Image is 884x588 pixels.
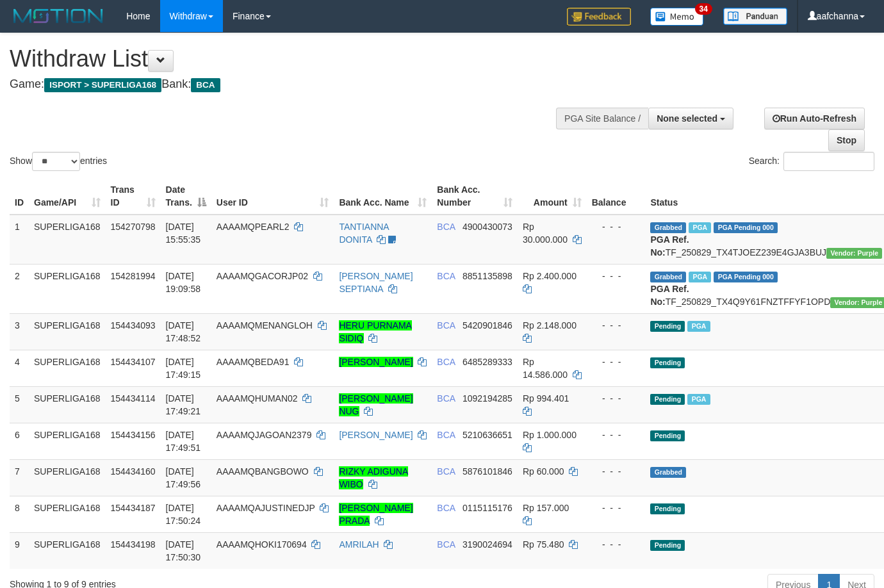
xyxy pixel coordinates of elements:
[523,393,569,404] span: Rp 994.401
[828,129,865,151] a: Stop
[191,78,220,92] span: BCA
[32,152,80,171] select: Showentries
[437,320,455,331] span: BCA
[29,386,106,423] td: SUPERLIGA168
[339,357,413,367] a: [PERSON_NAME]
[217,357,290,367] span: AAAAMQBEDA91
[217,393,298,404] span: AAAAMQHUMAN02
[462,539,512,550] span: Copy 3190024694 to clipboard
[650,321,685,332] span: Pending
[111,393,156,404] span: 154434114
[567,8,631,26] img: Feedback.jpg
[166,393,201,416] span: [DATE] 17:49:21
[29,178,106,215] th: Game/API: activate to sort column ascending
[650,467,686,478] span: Grabbed
[689,272,711,282] span: Marked by aafnonsreyleab
[339,393,413,416] a: [PERSON_NAME] NUG
[217,430,312,440] span: AAAAMQJAGOAN2379
[10,264,29,313] td: 2
[166,430,201,453] span: [DATE] 17:49:51
[111,539,156,550] span: 154434198
[111,466,156,477] span: 154434160
[687,394,710,405] span: Marked by aafsoycanthlai
[10,215,29,265] td: 1
[29,313,106,350] td: SUPERLIGA168
[523,539,564,550] span: Rp 75.480
[437,430,455,440] span: BCA
[10,6,107,26] img: MOTION_logo.png
[592,355,641,368] div: - - -
[592,538,641,551] div: - - -
[650,394,685,405] span: Pending
[10,313,29,350] td: 3
[723,8,787,25] img: panduan.png
[523,271,577,281] span: Rp 2.400.000
[650,222,686,233] span: Grabbed
[783,152,874,171] input: Search:
[437,393,455,404] span: BCA
[166,503,201,526] span: [DATE] 17:50:24
[166,466,201,489] span: [DATE] 17:49:56
[217,320,313,331] span: AAAAMQMENANGLOH
[523,466,564,477] span: Rp 60.000
[650,284,689,307] b: PGA Ref. No:
[592,465,641,478] div: - - -
[10,459,29,496] td: 7
[339,503,413,526] a: [PERSON_NAME] PRADA
[826,248,882,259] span: Vendor URL: https://trx4.1velocity.biz
[592,392,641,405] div: - - -
[10,46,577,72] h1: Withdraw List
[339,271,413,294] a: [PERSON_NAME] SEPTIANA
[10,496,29,532] td: 8
[462,503,512,513] span: Copy 0115115176 to clipboard
[437,357,455,367] span: BCA
[106,178,161,215] th: Trans ID: activate to sort column ascending
[166,539,201,562] span: [DATE] 17:50:30
[462,357,512,367] span: Copy 6485289333 to clipboard
[592,220,641,233] div: - - -
[29,459,106,496] td: SUPERLIGA168
[166,271,201,294] span: [DATE] 19:09:58
[10,152,107,171] label: Show entries
[111,503,156,513] span: 154434187
[650,357,685,368] span: Pending
[462,466,512,477] span: Copy 5876101846 to clipboard
[689,222,711,233] span: Marked by aafmaleo
[211,178,334,215] th: User ID: activate to sort column ascending
[650,8,704,26] img: Button%20Memo.svg
[10,532,29,569] td: 9
[161,178,211,215] th: Date Trans.: activate to sort column descending
[650,430,685,441] span: Pending
[592,429,641,441] div: - - -
[10,350,29,386] td: 4
[592,270,641,282] div: - - -
[462,271,512,281] span: Copy 8851135898 to clipboard
[217,503,315,513] span: AAAAMQAJUSTINEDJP
[462,222,512,232] span: Copy 4900430073 to clipboard
[29,496,106,532] td: SUPERLIGA168
[111,320,156,331] span: 154434093
[523,320,577,331] span: Rp 2.148.000
[523,222,568,245] span: Rp 30.000.000
[334,178,432,215] th: Bank Acc. Name: activate to sort column ascending
[523,430,577,440] span: Rp 1.000.000
[166,357,201,380] span: [DATE] 17:49:15
[217,222,290,232] span: AAAAMQPEARL2
[518,178,587,215] th: Amount: activate to sort column ascending
[217,271,308,281] span: AAAAMQGACORJP02
[437,503,455,513] span: BCA
[111,430,156,440] span: 154434156
[650,272,686,282] span: Grabbed
[339,430,413,440] a: [PERSON_NAME]
[587,178,646,215] th: Balance
[29,532,106,569] td: SUPERLIGA168
[523,503,569,513] span: Rp 157.000
[462,393,512,404] span: Copy 1092194285 to clipboard
[437,222,455,232] span: BCA
[437,466,455,477] span: BCA
[44,78,161,92] span: ISPORT > SUPERLIGA168
[29,350,106,386] td: SUPERLIGA168
[10,78,577,91] h4: Game: Bank:
[217,539,307,550] span: AAAAMQHOKI170694
[462,320,512,331] span: Copy 5420901846 to clipboard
